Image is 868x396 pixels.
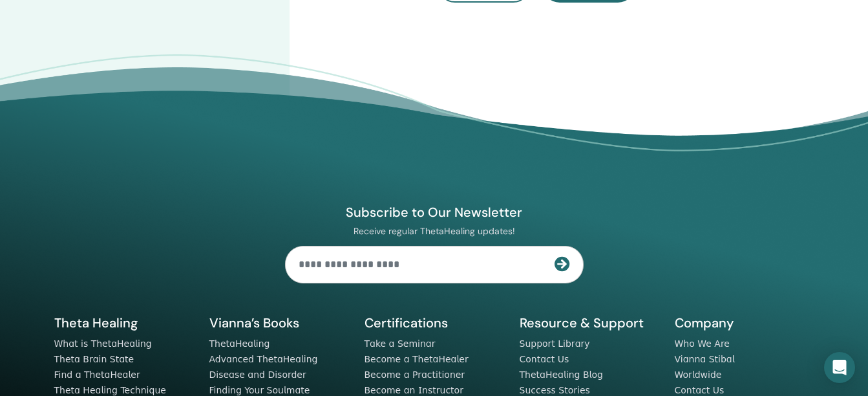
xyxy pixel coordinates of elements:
a: Become a ThetaHealer [365,354,469,364]
a: Support Library [520,338,590,349]
a: Vianna Stibal [675,354,735,364]
h5: Certifications [365,314,504,331]
a: ThetaHealing Blog [520,369,603,380]
a: Who We Are [675,338,730,349]
a: Contact Us [675,385,725,395]
h5: Theta Healing [54,314,194,331]
p: Receive regular ThetaHealing updates! [285,225,584,237]
a: Success Stories [520,385,590,395]
a: Become a Practitioner [365,369,465,380]
h4: Subscribe to Our Newsletter [285,204,584,221]
a: ThetaHealing [209,338,270,349]
a: What is ThetaHealing [54,338,152,349]
a: Theta Healing Technique [54,385,166,395]
a: Worldwide [675,369,722,380]
h5: Resource & Support [520,314,659,331]
a: Take a Seminar [365,338,436,349]
a: Become an Instructor [365,385,463,395]
a: Finding Your Soulmate [209,385,310,395]
a: Disease and Disorder [209,369,306,380]
a: Find a ThetaHealer [54,369,140,380]
h5: Vianna’s Books [209,314,349,331]
a: Theta Brain State [54,354,134,364]
h5: Company [675,314,814,331]
a: Contact Us [520,354,569,364]
a: Advanced ThetaHealing [209,354,318,364]
div: Open Intercom Messenger [824,352,855,383]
